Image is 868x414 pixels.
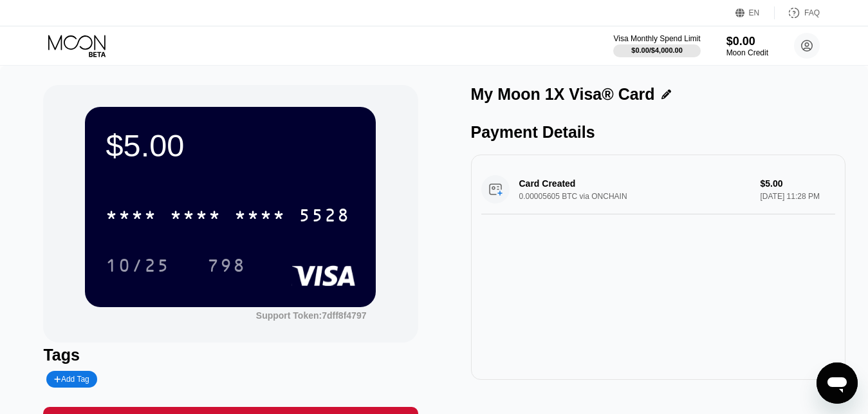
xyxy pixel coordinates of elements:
div: Payment Details [471,123,845,142]
div: Visa Monthly Spend Limit [613,34,700,43]
iframe: Button to launch messaging window [817,362,858,404]
div: 10/25 [106,257,170,278]
div: Tags [43,346,418,364]
div: Moon Credit [726,48,768,57]
div: $5.00 [106,127,355,164]
div: Visa Monthly Spend Limit$0.00/$4,000.00 [613,34,700,57]
div: Add Tag [46,371,97,388]
div: 5528 [299,207,350,227]
div: FAQ [775,6,820,19]
div: Add Tag [54,375,89,384]
div: $0.00Moon Credit [726,35,768,57]
div: EN [735,6,775,19]
div: EN [749,8,760,17]
div: Support Token: 7dff8f4797 [256,310,367,321]
div: Support Token:7dff8f4797 [256,310,367,321]
div: 10/25 [96,249,180,281]
div: $0.00 / $4,000.00 [631,46,683,54]
div: 798 [207,257,246,278]
div: 798 [198,249,255,281]
div: My Moon 1X Visa® Card [471,85,655,104]
div: $0.00 [726,35,768,48]
div: FAQ [804,8,820,17]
